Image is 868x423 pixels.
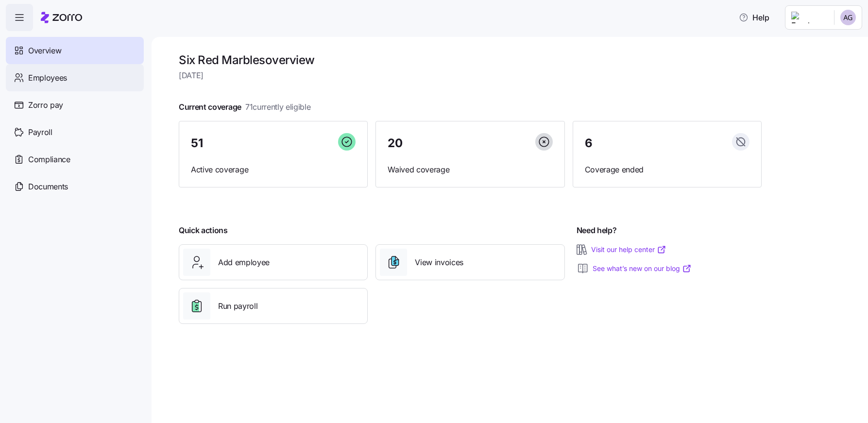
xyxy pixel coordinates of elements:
[585,137,593,149] span: 6
[585,164,749,176] span: Coverage ended
[6,91,144,118] a: Zorro pay
[28,153,70,166] span: Compliance
[6,64,144,91] a: Employees
[6,118,144,146] a: Payroll
[415,256,463,269] span: View invoices
[191,164,356,176] span: Active coverage
[179,101,311,113] span: Current coverage
[28,181,68,193] span: Documents
[6,146,144,173] a: Compliance
[593,264,692,273] a: See what’s new on our blog
[28,99,63,111] span: Zorro pay
[28,72,67,84] span: Employees
[179,69,762,82] span: [DATE]
[218,256,270,269] span: Add employee
[791,12,826,23] img: Employer logo
[28,126,52,138] span: Payroll
[388,164,552,176] span: Waived coverage
[388,137,402,149] span: 20
[28,45,61,57] span: Overview
[245,101,311,113] span: 71 currently eligible
[191,137,203,149] span: 51
[591,245,666,254] a: Visit our help center
[218,300,257,312] span: Run payroll
[840,10,856,25] img: 088685dd867378d7844e46458fca8a28
[6,173,144,200] a: Documents
[731,8,777,27] button: Help
[577,224,617,237] span: Need help?
[179,52,762,68] h1: Six Red Marbles overview
[179,224,228,237] span: Quick actions
[6,37,144,64] a: Overview
[739,12,769,23] span: Help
